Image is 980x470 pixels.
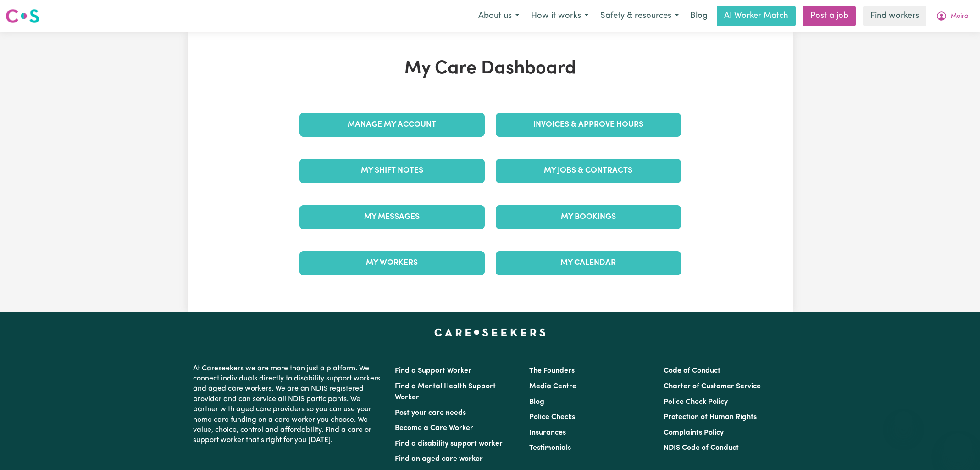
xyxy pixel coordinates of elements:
[299,159,485,183] a: My Shift Notes
[664,383,761,390] a: Charter of Customer Service
[529,398,544,406] a: Blog
[496,113,681,137] a: Invoices & Approve Hours
[664,367,720,375] a: Code of Conduct
[717,6,796,26] a: AI Worker Match
[6,8,39,24] img: Careseekers logo
[664,398,728,406] a: Police Check Policy
[664,414,757,421] a: Protection of Human Rights
[664,429,724,436] a: Complaints Policy
[594,6,685,26] button: Safety & resources
[529,367,575,375] a: The Founders
[496,251,681,275] a: My Calendar
[664,444,739,452] a: NDIS Code of Conduct
[863,6,926,26] a: Find workers
[529,444,571,452] a: Testimonials
[395,440,503,448] a: Find a disability support worker
[395,425,473,432] a: Become a Care Worker
[529,429,566,436] a: Insurances
[525,6,594,26] button: How it works
[943,433,973,463] iframe: Button to launch messaging window
[529,383,576,390] a: Media Centre
[803,6,856,26] a: Post a job
[395,383,496,401] a: Find a Mental Health Support Worker
[395,409,466,417] a: Post your care needs
[434,329,546,336] a: Careseekers home page
[294,58,687,80] h1: My Care Dashboard
[6,6,39,27] a: Careseekers logo
[193,360,384,449] p: At Careseekers we are more than just a platform. We connect individuals directly to disability su...
[299,205,485,229] a: My Messages
[496,159,681,183] a: My Jobs & Contracts
[529,414,575,421] a: Police Checks
[894,411,913,430] iframe: Close message
[395,367,471,375] a: Find a Support Worker
[472,6,525,26] button: About us
[299,113,485,137] a: Manage My Account
[299,251,485,275] a: My Workers
[951,11,969,22] span: Moira
[685,6,713,26] a: Blog
[496,205,681,229] a: My Bookings
[930,6,974,26] button: My Account
[395,455,483,463] a: Find an aged care worker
